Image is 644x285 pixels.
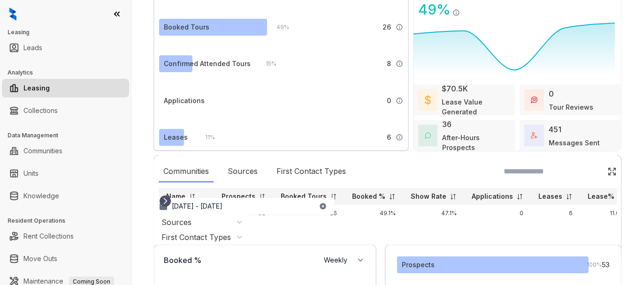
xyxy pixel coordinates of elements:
[531,205,580,222] td: 6
[2,142,129,160] li: Communities
[387,132,391,142] span: 6
[387,96,391,106] span: 0
[425,132,431,139] img: AfterHoursConversations
[23,187,59,205] a: Knowledge
[281,192,327,201] p: Booked Tours
[402,260,435,270] div: Prospects
[23,249,57,268] a: Move Outs
[8,131,131,140] h3: Data Management
[580,205,632,222] td: 11.0%
[2,187,129,205] li: Knowledge
[161,217,192,227] div: Sources
[452,9,460,16] img: Info
[8,28,131,37] h3: Leasing
[396,97,403,105] img: Info
[396,134,403,141] img: Info
[164,96,205,106] div: Applications
[23,142,62,160] a: Communities
[222,192,255,201] p: Prospects
[23,101,58,120] a: Collections
[23,38,42,57] a: Leads
[223,161,262,182] div: Sources
[549,138,600,148] div: Messages Sent
[267,22,289,32] div: 49 %
[383,22,391,32] span: 26
[352,192,385,201] p: Booked %
[164,132,188,142] div: Leases
[460,0,474,15] img: Click Icon
[2,227,129,246] li: Rent Collections
[330,193,337,200] img: sorting
[425,95,430,105] img: LeaseValue
[566,193,573,200] img: sorting
[23,227,74,246] a: Rent Collections
[588,192,614,201] p: Lease%
[403,205,464,222] td: 47.1%
[538,192,562,201] p: Leases
[164,59,251,69] div: Confirmed Attended Tours
[464,205,531,222] td: 0
[442,83,468,94] div: $70.5K
[442,133,510,152] div: After-Hours Prospects
[23,79,50,97] a: Leasing
[154,198,334,215] button: [DATE] - [DATE]
[166,192,185,201] p: Name
[23,164,38,183] a: Units
[577,260,602,270] div: 100 %
[8,68,131,77] h3: Analytics
[159,250,206,270] div: Booked %
[318,252,371,269] button: Weekly
[387,59,391,69] span: 8
[159,161,214,182] div: Communities
[2,38,129,57] li: Leads
[450,193,457,200] img: sorting
[472,192,513,201] p: Applications
[531,97,537,103] img: TourReviews
[2,164,129,183] li: Units
[161,232,231,242] div: First Contact Types
[389,193,396,200] img: sorting
[396,60,403,67] img: Info
[549,124,561,135] div: 451
[345,205,403,222] td: 49.1%
[588,167,596,175] img: SearchIcon
[607,167,617,176] img: Click Icon
[324,255,353,265] span: Weekly
[8,217,131,225] h3: Resident Operations
[2,79,129,97] li: Leasing
[9,7,16,21] img: logo
[396,23,403,31] img: Info
[164,22,209,32] div: Booked Tours
[602,260,610,270] div: 53
[549,102,593,112] div: Tour Reviews
[549,88,554,99] div: 0
[196,132,215,142] div: 11 %
[442,97,511,117] div: Lease Value Generated
[272,161,351,182] div: First Contact Types
[2,101,129,120] li: Collections
[531,132,537,139] img: TotalFum
[172,202,222,211] p: [DATE] - [DATE]
[2,249,129,268] li: Move Outs
[516,193,523,200] img: sorting
[256,59,276,69] div: 15 %
[442,119,452,130] div: 36
[189,193,196,200] img: sorting
[411,192,446,201] p: Show Rate
[259,193,266,200] img: sorting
